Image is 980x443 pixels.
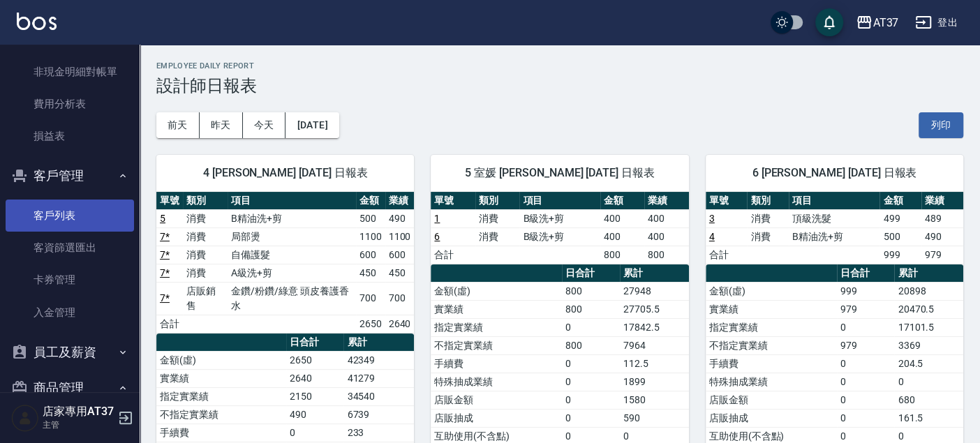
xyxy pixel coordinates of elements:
[837,336,895,354] td: 979
[434,231,440,242] a: 6
[6,158,134,194] button: 客戶管理
[837,282,895,300] td: 999
[706,192,963,264] table: a dense table
[431,409,562,427] td: 店販抽成
[156,192,183,210] th: 單號
[620,354,689,373] td: 112.5
[850,8,904,37] button: AT37
[343,369,414,387] td: 41279
[475,209,520,227] td: 消費
[562,282,620,300] td: 800
[837,391,895,409] td: 0
[286,333,343,352] th: 日合計
[706,318,837,336] td: 指定實業績
[286,405,343,423] td: 490
[434,213,440,224] a: 1
[356,192,385,210] th: 金額
[894,336,963,354] td: 3369
[620,373,689,391] td: 1899
[600,209,645,227] td: 400
[894,409,963,427] td: 161.5
[156,112,200,138] button: 前天
[894,354,963,373] td: 204.5
[706,373,837,391] td: 特殊抽成業績
[620,264,689,283] th: 累計
[475,227,520,246] td: 消費
[6,120,134,152] a: 損益表
[228,209,356,227] td: B精油洗+剪
[431,192,475,210] th: 單號
[879,192,921,210] th: 金額
[385,227,415,246] td: 1100
[706,354,837,373] td: 手續費
[156,351,286,369] td: 金額(虛)
[837,354,895,373] td: 0
[431,318,562,336] td: 指定實業績
[156,61,963,70] h2: Employee Daily Report
[228,192,356,210] th: 項目
[156,423,286,442] td: 手續費
[706,246,748,264] td: 合計
[356,264,385,282] td: 450
[6,334,134,370] button: 員工及薪資
[6,370,134,406] button: 商品管理
[385,209,415,227] td: 490
[644,246,689,264] td: 800
[343,423,414,442] td: 233
[343,405,414,423] td: 6739
[356,282,385,315] td: 700
[562,391,620,409] td: 0
[43,405,114,419] h5: 店家專用AT37
[921,209,963,227] td: 489
[343,351,414,369] td: 42349
[343,387,414,405] td: 34540
[910,10,963,36] button: 登出
[709,213,715,224] a: 3
[200,112,243,138] button: 昨天
[475,192,520,210] th: 類別
[879,209,921,227] td: 499
[837,373,895,391] td: 0
[562,354,620,373] td: 0
[644,227,689,246] td: 400
[815,8,843,36] button: save
[17,13,57,30] img: Logo
[879,246,921,264] td: 999
[789,227,879,246] td: B精油洗+剪
[156,387,286,405] td: 指定實業績
[156,369,286,387] td: 實業績
[600,246,645,264] td: 800
[620,282,689,300] td: 27948
[722,166,946,180] span: 6 [PERSON_NAME] [DATE] 日報表
[156,405,286,423] td: 不指定實業績
[921,246,963,264] td: 979
[286,423,343,442] td: 0
[183,192,228,210] th: 類別
[789,209,879,227] td: 頂級洗髮
[286,387,343,405] td: 2150
[706,409,837,427] td: 店販抽成
[837,409,895,427] td: 0
[837,300,895,318] td: 979
[385,192,415,210] th: 業績
[519,227,600,246] td: B級洗+剪
[921,192,963,210] th: 業績
[431,282,562,300] td: 金額(虛)
[789,192,879,210] th: 項目
[385,246,415,264] td: 600
[431,336,562,354] td: 不指定實業績
[620,409,689,427] td: 590
[385,282,415,315] td: 700
[356,246,385,264] td: 600
[620,391,689,409] td: 1580
[747,209,789,227] td: 消費
[183,246,228,264] td: 消費
[519,192,600,210] th: 項目
[706,282,837,300] td: 金額(虛)
[600,192,645,210] th: 金額
[6,232,134,264] a: 客資篩選匯出
[385,264,415,282] td: 450
[11,404,39,432] img: Person
[356,315,385,333] td: 2650
[183,227,228,246] td: 消費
